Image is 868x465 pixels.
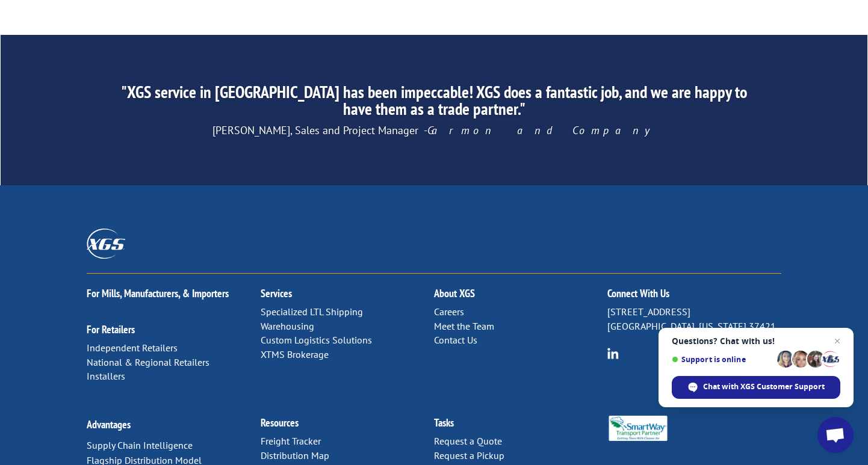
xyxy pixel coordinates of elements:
a: Request a Pickup [434,449,504,461]
img: Smartway_Logo [607,416,669,441]
a: Warehousing [261,320,314,332]
a: Advantages [87,417,131,431]
span: Support is online [672,355,773,364]
a: Custom Logistics Solutions [261,334,372,346]
a: For Retailers [87,322,135,336]
h2: Connect With Us [607,288,781,305]
a: For Mills, Manufacturers, & Importers [87,286,229,300]
div: Open chat [817,417,854,453]
p: [STREET_ADDRESS] [GEOGRAPHIC_DATA], [US_STATE] 37421 [607,305,781,334]
em: Garmon and Company [427,123,656,137]
a: Distribution Map [261,449,329,461]
span: Close chat [830,334,845,348]
a: XTMS Brokerage [261,348,329,360]
a: Independent Retailers [87,342,178,354]
a: Installers [87,370,125,382]
span: [PERSON_NAME], Sales and Project Manager - [212,123,656,137]
a: Freight Tracker [261,435,321,447]
a: Specialized LTL Shipping [261,306,363,318]
span: Questions? Chat with us! [672,336,840,346]
a: Careers [434,306,464,318]
a: About XGS [434,286,475,300]
div: Chat with XGS Customer Support [672,376,840,399]
a: Contact Us [434,334,477,346]
img: XGS_Logos_ALL_2024_All_White [87,229,125,258]
h2: "XGS service in [GEOGRAPHIC_DATA] has been impeccable! XGS does a fantastic job, and we are happy... [114,84,754,123]
a: Services [261,286,292,300]
a: Resources [261,416,299,430]
a: Meet the Team [434,320,494,332]
h2: Tasks [434,417,607,434]
a: Supply Chain Intelligence [87,439,193,451]
a: National & Regional Retailers [87,356,209,368]
img: group-6 [607,348,619,359]
span: Chat with XGS Customer Support [703,381,825,392]
a: Request a Quote [434,435,502,447]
